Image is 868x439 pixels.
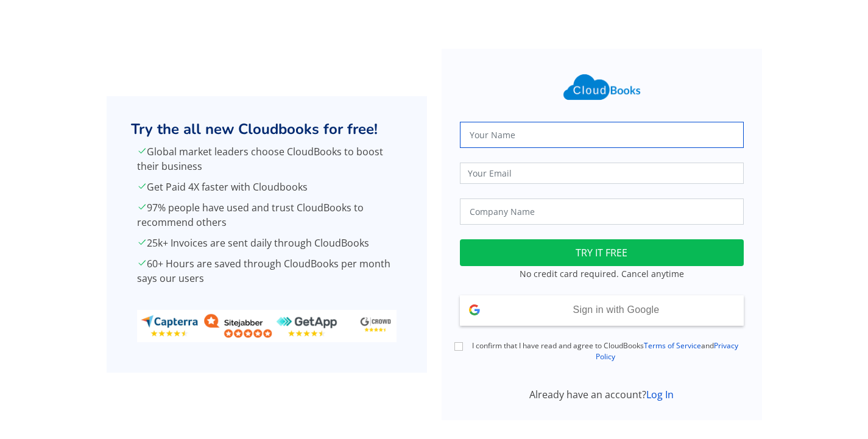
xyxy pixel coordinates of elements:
[556,67,647,107] img: Cloudbooks Logo
[137,256,397,286] p: 60+ Hours are saved through CloudBooks per month says our users
[137,144,397,174] p: Global market leaders choose CloudBooks to boost their business
[137,180,397,194] p: Get Paid 4X faster with Cloudbooks
[596,340,739,362] a: Privacy Policy
[137,200,397,230] p: 97% people have used and trust CloudBooks to recommend others
[137,236,397,250] p: 25k+ Invoices are sent daily through CloudBooks
[460,163,744,184] input: Your Email
[131,121,403,138] h2: Try the all new Cloudbooks for free!
[520,268,684,279] small: No credit card required. Cancel anytime
[460,239,744,266] button: TRY IT FREE
[453,387,751,402] div: Already have an account?
[460,122,744,148] input: Your Name
[646,388,674,401] a: Log In
[467,340,744,362] label: I confirm that I have read and agree to CloudBooks and
[573,304,660,315] span: Sign in with Google
[644,340,701,351] a: Terms of Service
[460,198,744,225] input: Company Name
[137,310,397,342] img: ratings_banner.png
